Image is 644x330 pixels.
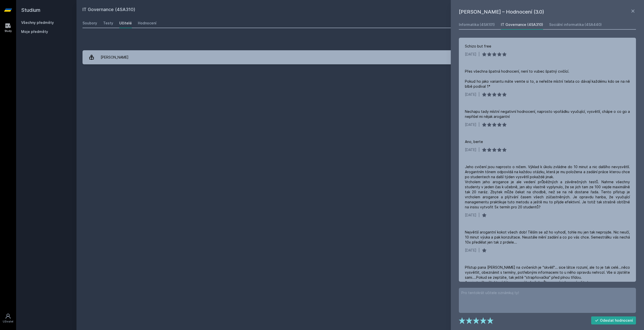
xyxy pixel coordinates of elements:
a: Učitelé [119,18,132,28]
a: [PERSON_NAME] 12 hodnocení 3.0 [83,50,638,64]
div: Učitelé [119,21,132,26]
a: Hodnocení [138,18,156,28]
div: [PERSON_NAME] [101,52,129,62]
div: Přes všechna špatná hodnocení, není to vubec špatný cvičící. Pokud ho jako variantu máte vemte si... [465,69,630,89]
div: Testy [103,21,113,26]
div: Soubory [83,21,97,26]
a: Uživatel [1,311,15,326]
div: [DATE] [465,52,476,57]
div: Uživatel [3,320,13,323]
div: Schizo but free [465,44,491,49]
a: Study [1,20,15,35]
div: Hodnocení [138,21,156,26]
a: Testy [103,18,113,28]
h2: IT Governance (4SA310) [83,6,582,14]
div: Study [5,29,12,33]
a: Všechny předměty [21,20,54,25]
a: Soubory [83,18,97,28]
div: | [478,52,480,57]
span: Moje předměty [21,29,48,34]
